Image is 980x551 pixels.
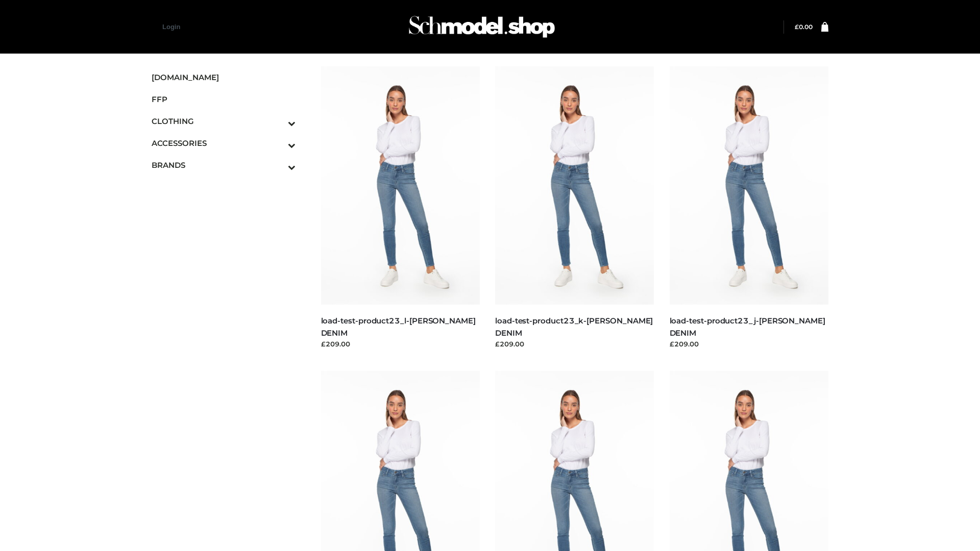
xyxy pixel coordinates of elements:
div: £209.00 [670,339,829,349]
span: £ [795,23,799,31]
button: Toggle Submenu [260,132,296,154]
div: £209.00 [321,339,480,349]
bdi: 0.00 [795,23,813,31]
span: FFP [152,93,296,105]
span: [DOMAIN_NAME] [152,71,296,83]
span: ACCESSORIES [152,137,296,149]
a: £0.00 [795,23,813,31]
a: Login [162,23,180,31]
a: BRANDSToggle Submenu [152,154,296,176]
a: load-test-product23_j-[PERSON_NAME] DENIM [670,316,825,337]
button: Toggle Submenu [260,154,296,176]
div: £209.00 [495,339,654,349]
span: CLOTHING [152,115,296,127]
img: Schmodel Admin 964 [405,7,558,47]
a: ACCESSORIESToggle Submenu [152,132,296,154]
button: Toggle Submenu [260,110,296,132]
a: load-test-product23_k-[PERSON_NAME] DENIM [495,316,653,337]
a: CLOTHINGToggle Submenu [152,110,296,132]
span: BRANDS [152,159,296,171]
a: FFP [152,88,296,110]
a: load-test-product23_l-[PERSON_NAME] DENIM [321,316,476,337]
a: [DOMAIN_NAME] [152,66,296,88]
